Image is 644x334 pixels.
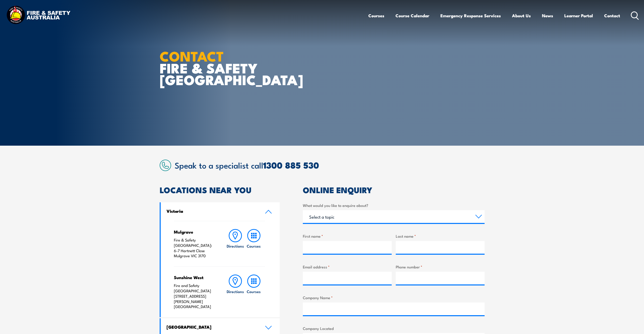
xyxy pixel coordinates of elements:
[160,50,285,85] h1: FIRE & SAFETY [GEOGRAPHIC_DATA]
[245,275,263,309] a: Courses
[542,9,553,22] a: News
[174,275,216,280] h4: Sunshine West
[396,264,485,270] label: Phone number
[167,324,257,330] h4: [GEOGRAPHIC_DATA]
[396,233,485,239] label: Last name
[303,325,485,331] label: Company Located
[303,186,485,193] h2: ONLINE ENQUIRY
[440,9,501,22] a: Emergency Response Services
[303,202,485,208] label: What would you like to enquire about?
[160,45,224,66] strong: CONTACT
[247,243,261,249] h6: Courses
[247,289,261,294] h6: Courses
[303,233,392,239] label: First name
[167,208,257,214] h4: Victoria
[303,264,392,270] label: Email address
[226,275,244,309] a: Directions
[175,160,485,170] h2: Speak to a specialist call
[227,289,244,294] h6: Directions
[160,186,280,193] h2: LOCATIONS NEAR YOU
[174,283,216,309] p: Fire and Safety [GEOGRAPHIC_DATA] [STREET_ADDRESS][PERSON_NAME] [GEOGRAPHIC_DATA]
[512,9,531,22] a: About Us
[564,9,593,22] a: Learner Portal
[245,229,263,259] a: Courses
[174,237,216,259] p: Fire & Safety [GEOGRAPHIC_DATA]: 6-7 Hartnett Close Mulgrave VIC 3170
[604,9,620,22] a: Contact
[161,202,280,221] a: Victoria
[303,295,485,300] label: Company Name
[263,158,319,172] a: 1300 885 530
[395,9,429,22] a: Course Calendar
[174,229,216,235] h4: Mulgrave
[226,229,244,259] a: Directions
[368,9,384,22] a: Courses
[227,243,244,249] h6: Directions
